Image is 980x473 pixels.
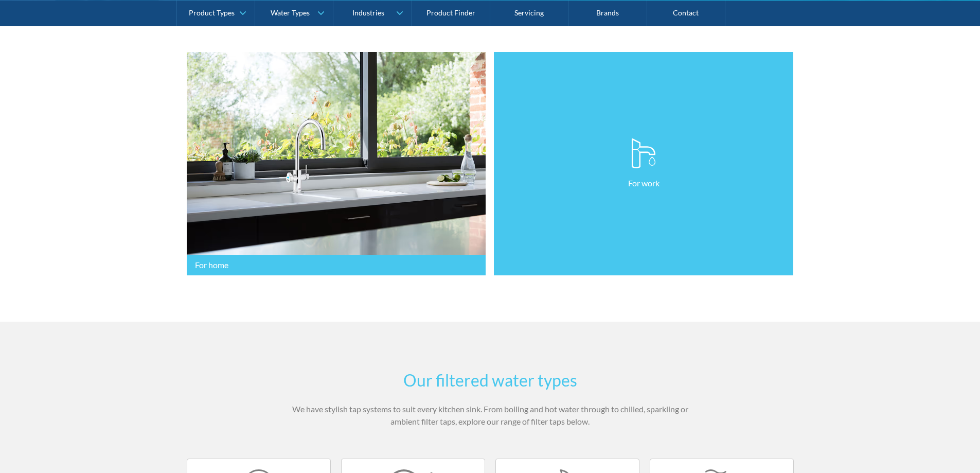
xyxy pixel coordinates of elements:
h2: Our filtered water types [290,368,691,393]
p: We have stylish tap systems to suit every kitchen sink. From boiling and hot water through to chi... [290,403,691,428]
div: Industries [352,8,384,17]
div: Water Types [271,8,310,17]
div: Product Types [189,8,235,17]
p: For work [628,177,660,189]
iframe: podium webchat widget bubble [877,422,980,473]
a: For work [494,52,793,276]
